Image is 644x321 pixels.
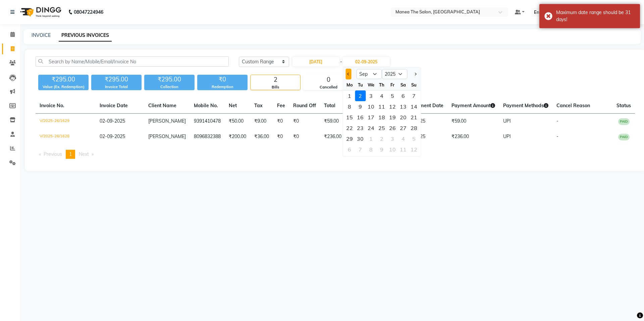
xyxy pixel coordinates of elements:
div: Wednesday, October 1, 2025 [366,133,376,144]
div: Monday, October 6, 2025 [344,144,355,155]
div: We [366,79,376,90]
div: 7 [355,144,366,155]
div: Sunday, September 14, 2025 [409,101,419,112]
div: 22 [344,123,355,133]
a: PREVIOUS INVOICES [59,29,112,42]
td: ₹9.00 [250,114,273,129]
div: 25 [376,123,387,133]
div: Tu [355,79,366,90]
div: Saturday, October 4, 2025 [398,133,409,144]
button: Previous month [345,69,351,79]
div: Friday, October 3, 2025 [387,133,398,144]
span: Invoice Date [100,103,128,109]
div: Wednesday, September 3, 2025 [366,90,376,101]
div: 10 [366,101,376,112]
div: 19 [387,112,398,123]
div: 1 [366,133,376,144]
b: 08047224946 [74,3,103,21]
span: Round Off [293,103,316,109]
div: 8 [344,101,355,112]
div: Tuesday, September 30, 2025 [355,133,366,144]
span: Previous [44,151,62,157]
span: - [556,118,558,124]
div: 21 [409,112,419,123]
div: Thursday, October 2, 2025 [376,133,387,144]
td: 02-09-2025 [396,114,447,129]
div: ₹295.00 [38,75,89,84]
a: INVOICE [32,32,51,38]
div: 9 [376,144,387,155]
td: 02-09-2025 [396,129,447,144]
span: 02-09-2025 [100,118,125,124]
td: ₹50.00 [225,114,250,129]
div: 13 [398,101,409,112]
span: Invoice No. [40,103,64,109]
span: Fee [277,103,285,109]
div: Thursday, October 9, 2025 [376,144,387,155]
span: 02-09-2025 [100,133,125,139]
td: V/2025-26/1629 [36,114,96,129]
td: 9391410478 [190,114,225,129]
input: Start Date [292,57,339,66]
div: Wednesday, September 17, 2025 [366,112,376,123]
td: ₹0 [289,129,320,144]
nav: Pagination [36,150,635,159]
span: Next [79,151,89,157]
div: Wednesday, September 10, 2025 [366,101,376,112]
div: Cancelled [304,84,353,90]
div: 2 [251,75,300,84]
button: Next month [412,69,418,79]
div: Friday, September 26, 2025 [387,123,398,133]
div: Wednesday, October 8, 2025 [366,144,376,155]
span: Client Name [148,103,176,109]
div: Mo [344,79,355,90]
div: 30 [355,133,366,144]
span: Payment Amount [451,103,495,109]
div: 7 [409,90,419,101]
div: 9 [355,101,366,112]
span: Net [229,103,237,109]
td: ₹0 [273,114,289,129]
div: 5 [409,133,419,144]
div: 10 [387,144,398,155]
div: 6 [344,144,355,155]
select: Select year [382,69,407,79]
div: ₹0 [197,75,248,84]
div: Sa [398,79,409,90]
div: Su [409,79,419,90]
div: 26 [387,123,398,133]
span: Total [324,103,335,109]
span: Cancel Reason [556,103,590,109]
div: Saturday, September 6, 2025 [398,90,409,101]
div: 11 [376,101,387,112]
div: Sunday, September 7, 2025 [409,90,419,101]
div: Sunday, October 12, 2025 [409,144,419,155]
div: 2 [355,90,366,101]
select: Select month [356,69,382,79]
div: Thursday, September 4, 2025 [376,90,387,101]
span: PAID [618,134,630,140]
div: 0 [304,75,353,84]
div: Sunday, September 21, 2025 [409,112,419,123]
div: Bills [251,84,300,90]
span: UPI [503,118,511,124]
div: 3 [387,133,398,144]
div: 18 [376,112,387,123]
td: ₹0 [273,129,289,144]
div: Tuesday, September 9, 2025 [355,101,366,112]
span: Status [616,103,631,109]
div: Monday, September 15, 2025 [344,112,355,123]
span: - [556,133,558,139]
div: Value (Ex. Redemption) [38,84,89,90]
div: Friday, September 19, 2025 [387,112,398,123]
div: 4 [398,133,409,144]
span: Last Payment Date [400,103,443,109]
div: 1 [344,90,355,101]
td: ₹236.00 [320,129,345,144]
div: 29 [344,133,355,144]
div: Friday, September 5, 2025 [387,90,398,101]
div: 20 [398,112,409,123]
div: Monday, September 1, 2025 [344,90,355,101]
div: 15 [344,112,355,123]
div: 23 [355,123,366,133]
